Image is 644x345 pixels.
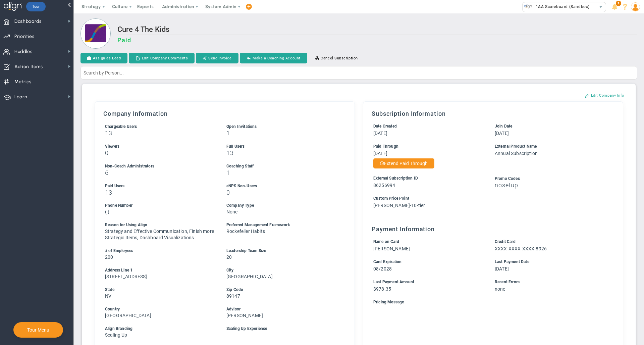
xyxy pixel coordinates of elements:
[495,239,604,245] div: Credit Card
[495,123,604,130] div: Join Date
[373,175,482,182] div: External Subscription ID
[105,274,147,279] span: [STREET_ADDRESS]
[226,274,273,279] span: [GEOGRAPHIC_DATA]
[105,189,214,196] h3: 13
[495,266,509,272] span: [DATE]
[373,259,482,265] div: Card Expiration
[205,4,236,9] span: System Admin
[226,169,335,176] h3: 1
[105,248,214,254] div: # of Employees
[226,124,257,129] span: Open Invitations
[240,53,307,63] button: Make a Coaching Account
[373,123,482,130] div: Date Created
[105,313,151,318] span: [GEOGRAPHIC_DATA]
[105,130,214,136] h3: 13
[495,143,604,150] div: External Product Name
[309,53,365,63] button: Cancel Subscription
[105,326,214,332] div: Align Branding
[196,53,238,63] button: Send Invoice
[14,75,32,89] span: Metrics
[495,182,518,189] span: nosetup
[226,229,265,234] span: Rockefeller Habits
[495,176,520,181] span: Promo Codes
[105,306,214,312] div: Country
[226,189,335,196] h3: 0
[226,306,335,312] div: Advisor
[105,150,214,156] h3: 0
[226,254,232,260] span: 20
[226,130,335,136] h3: 1
[105,293,111,299] span: NV
[226,150,335,156] h3: 13
[105,254,113,260] span: 200
[105,229,214,240] span: Strategy and Effective Communication, Finish more Strategic Items, Dashboard Visualizations
[373,143,482,150] div: Paid Through
[226,287,335,293] div: Zip Code
[112,4,128,9] span: Culture
[373,183,395,188] span: 86256994
[596,2,606,12] span: select
[80,53,127,63] button: Assign as Lead
[578,90,631,101] button: Edit Company Info
[117,37,637,44] h3: Paid
[373,195,604,202] div: Custom Price Point
[108,209,109,214] span: )
[105,169,214,176] h3: 6
[226,326,335,332] div: Scaling Up Experience
[117,25,637,35] h2: Cure 4 The Kids
[105,124,137,129] span: Chargeable Users
[372,226,614,233] h3: Payment Information
[226,209,238,214] span: None
[226,293,240,299] span: 89147
[14,60,43,74] span: Action Items
[495,286,505,292] span: none
[226,267,335,274] div: City
[226,222,335,228] div: Preferred Management Framework
[373,299,604,305] div: Pricing Message
[373,203,425,208] span: [PERSON_NAME]-10-tier
[226,248,335,254] div: Leadership Team Size
[162,4,194,9] span: Administration
[14,45,33,59] span: Huddles
[373,279,482,285] div: Last Payment Amount
[14,90,27,104] span: Learn
[524,2,532,11] img: 33626.Company.photo
[103,110,346,117] h3: Company Information
[532,2,590,11] span: 1AA Scoreboard (Sandbox)
[105,144,119,149] span: Viewers
[495,131,509,136] span: [DATE]
[226,164,254,168] span: Coaching Staff
[495,259,604,265] div: Last Payment Date
[373,266,392,272] span: 08/2028
[226,144,245,149] span: Full Users
[495,246,547,251] span: XXXX-XXXX-XXXX-8926
[105,124,137,129] label: Includes Users + Open Invitations, excludes Coaching Staff
[373,246,410,251] span: [PERSON_NAME]
[226,313,263,318] span: [PERSON_NAME]
[105,184,125,188] span: Paid Users
[14,30,35,44] span: Priorities
[105,209,107,214] span: (
[80,18,111,49] img: Loading...
[373,239,482,245] div: Name on Card
[105,164,154,168] span: Non-Coach Administrators
[105,332,127,338] span: Scaling Up
[495,279,604,285] div: Recent Errors
[226,202,335,209] div: Company Type
[372,110,614,117] h3: Subscription Information
[616,1,621,6] span: 1
[373,131,387,136] span: [DATE]
[82,4,101,9] span: Strategy
[373,151,387,156] span: [DATE]
[373,158,434,168] button: Extend Paid Through
[105,287,214,293] div: State
[80,66,637,80] input: Search by Person...
[226,184,257,188] span: eNPS Non-Users
[373,286,391,292] span: $978.35
[631,2,640,11] img: 48978.Person.photo
[495,151,538,156] span: Annual Subscription
[129,53,195,63] button: Edit Company Comments
[105,267,214,274] div: Address Line 1
[14,14,42,29] span: Dashboards
[25,327,51,333] button: Tour Menu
